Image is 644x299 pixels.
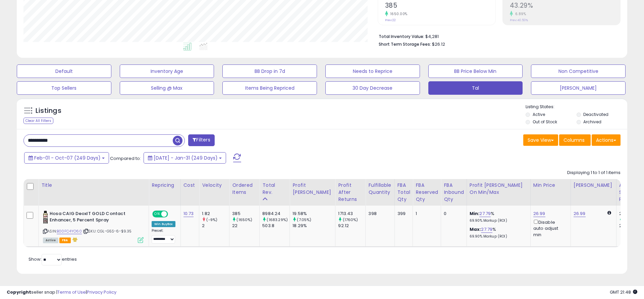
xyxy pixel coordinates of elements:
div: 2 [202,223,229,229]
a: Privacy Policy [87,289,116,295]
button: Non Competitive [531,65,626,78]
div: Fulfillable Quantity [368,182,391,196]
a: 10.73 [183,210,194,217]
img: 41hxzeEwaQL._SL40_.jpg [43,211,48,224]
h2: 385 [385,2,495,11]
small: Prev: 40.50% [510,18,528,22]
div: Disable auto adjust min [533,218,566,238]
span: [DATE] - Jan-31 (249 Days) [154,155,218,161]
button: [DATE] - Jan-31 (249 Days) [144,152,226,164]
a: 26.99 [574,210,586,217]
button: [PERSON_NAME] [531,81,626,95]
div: % [470,211,525,223]
h2: 43.29% [510,2,620,11]
button: 30 Day Decrease [325,81,420,95]
span: Feb-01 - Oct-07 (249 Days) [34,155,101,161]
button: Columns [559,134,591,146]
div: 1 [416,211,436,217]
a: B00FC4YO60 [57,228,82,234]
span: OFF [167,211,178,217]
span: Show: entries [29,256,77,262]
div: Profit [PERSON_NAME] on Min/Max [470,182,528,196]
div: 399 [397,211,408,217]
label: Archived [583,119,601,125]
button: BB Drop in 7d [222,65,317,78]
a: 27.79 [479,210,491,217]
p: 69.90% Markup (ROI) [470,218,525,223]
span: ON [153,211,161,217]
div: 503.8 [262,223,289,229]
div: % [470,226,525,239]
div: Total Rev. [262,182,287,196]
span: $26.12 [432,41,445,47]
div: Ordered Items [232,182,257,196]
div: FBA Reserved Qty [416,182,438,203]
b: Min: [470,210,480,217]
span: 2025-10-8 21:48 GMT [610,289,637,295]
button: Save View [523,134,558,146]
label: Deactivated [583,112,608,117]
button: Actions [592,134,621,146]
div: 19.58% [292,211,335,217]
div: 1713.43 [338,211,365,217]
div: Velocity [202,182,226,189]
small: (1760%) [343,217,358,222]
div: 92.12 [338,223,365,229]
p: 69.90% Markup (ROI) [470,234,525,239]
button: BB Price Below Min [428,65,523,78]
div: Min Price [533,182,568,189]
div: Preset: [152,228,175,244]
th: The percentage added to the cost of goods (COGS) that forms the calculator for Min & Max prices. [467,179,530,206]
button: Top Sellers [17,81,111,95]
div: [PERSON_NAME] [574,182,613,189]
div: Profit After Returns [338,182,363,203]
button: Default [17,65,111,78]
span: All listings currently available for purchase on Amazon [43,238,58,243]
button: Inventory Age [120,65,214,78]
b: Short Term Storage Fees: [379,41,431,47]
a: 27.79 [481,226,492,233]
div: 18.29% [292,223,335,229]
li: $4,281 [379,32,615,40]
button: Filters [188,134,214,146]
span: Columns [563,137,585,143]
b: Hosa CAIG DeoxIT GOLD Contact Enhancer, 5 Percent Spray [50,211,131,225]
small: (1650%) [236,217,252,222]
div: Profit [PERSON_NAME] [292,182,332,196]
strong: Copyright [7,289,31,295]
div: ASIN: [43,211,144,242]
div: 1.82 [202,211,229,217]
div: 385 [232,211,259,217]
div: seller snap | | [7,289,116,296]
b: Total Inventory Value: [379,34,424,39]
i: hazardous material [71,237,78,242]
h5: Listings [36,106,61,116]
div: 8984.24 [262,211,289,217]
div: Clear All Filters [23,118,53,124]
div: 22 [232,223,259,229]
button: Tal [428,81,523,95]
small: 6.89% [513,11,526,16]
div: Avg Selling Price [619,182,644,203]
div: Title [41,182,146,189]
button: Needs to Reprice [325,65,420,78]
div: FBA Total Qty [397,182,410,203]
button: Feb-01 - Oct-07 (249 Days) [24,152,109,164]
small: Prev: 22 [385,18,396,22]
span: Compared to: [110,155,141,162]
b: Max: [470,226,481,232]
div: FBA inbound Qty [444,182,464,203]
span: | SKU: CGL-G5S-6-$9.35 [83,228,132,234]
div: 398 [368,211,389,217]
a: Terms of Use [57,289,86,295]
div: Displaying 1 to 1 of 1 items [567,170,621,176]
div: Repricing [152,182,178,189]
small: (1683.29%) [267,217,288,222]
label: Out of Stock [533,119,557,125]
a: 26.99 [533,210,545,217]
small: (-9%) [206,217,217,222]
label: Active [533,112,545,117]
p: Listing States: [526,104,627,110]
small: (7.05%) [297,217,311,222]
div: Win BuyBox [152,221,175,227]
